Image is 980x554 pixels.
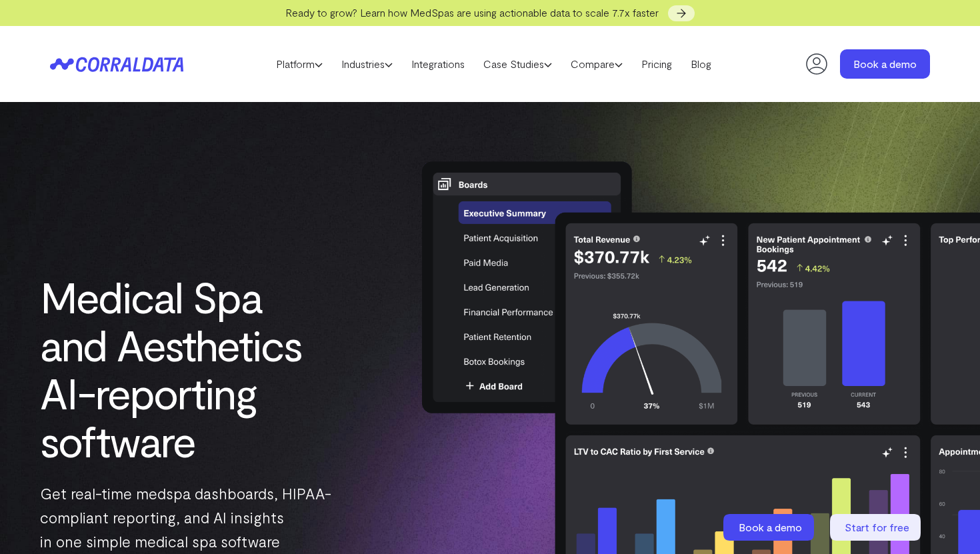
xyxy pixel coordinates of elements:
a: Compare [561,54,632,74]
a: Case Studies [474,54,561,74]
a: Pricing [632,54,681,74]
span: Book a demo [739,521,802,533]
a: Book a demo [723,514,817,541]
span: Start for free [845,521,909,533]
a: Integrations [402,54,474,74]
a: Book a demo [840,49,930,79]
iframe: Intercom live chat [935,509,967,541]
h1: Medical Spa and Aesthetics AI-reporting software [40,273,332,465]
a: Start for free [830,514,923,541]
p: Get real-time medspa dashboards, HIPAA-compliant reporting, and AI insights in one simple medical... [40,481,332,553]
span: Ready to grow? Learn how MedSpas are using actionable data to scale 7.7x faster [285,6,659,19]
a: Industries [332,54,402,74]
a: Platform [267,54,332,74]
a: Blog [681,54,721,74]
